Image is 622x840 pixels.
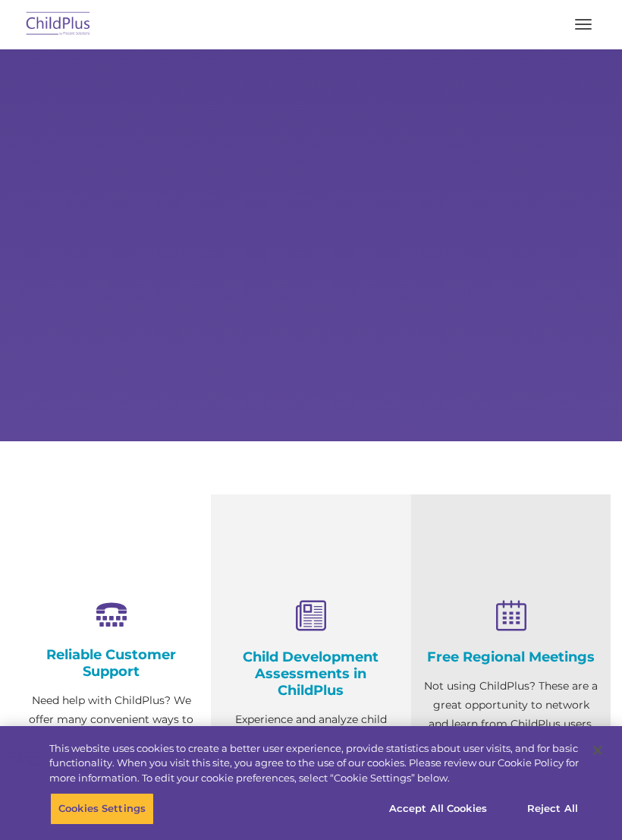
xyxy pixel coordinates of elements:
button: Accept All Cookies [381,793,495,825]
button: Cookies Settings [50,793,154,825]
h4: Free Regional Meetings [423,649,599,665]
div: This website uses cookies to create a better user experience, provide statistics about user visit... [49,741,579,786]
button: Reject All [505,793,600,825]
h4: Child Development Assessments in ChildPlus [222,649,399,699]
h4: Reliable Customer Support [23,646,199,680]
p: Not using ChildPlus? These are a great opportunity to network and learn from ChildPlus users. Fin... [423,677,599,772]
p: Need help with ChildPlus? We offer many convenient ways to contact our amazing Customer Support r... [23,691,199,824]
button: Close [581,734,614,767]
img: ChildPlus by Procare Solutions [23,7,94,43]
p: Experience and analyze child assessments and Head Start data management in one system with zero c... [222,710,399,824]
